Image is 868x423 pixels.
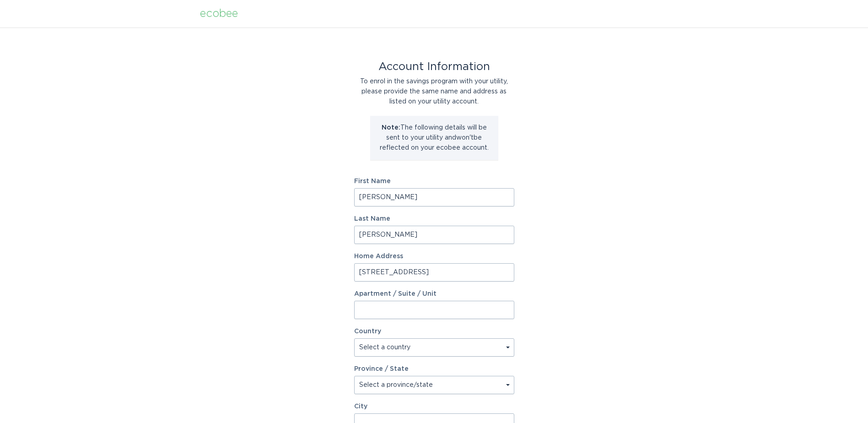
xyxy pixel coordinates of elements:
[354,328,381,335] label: Country
[377,123,491,153] p: The following details will be sent to your utility and won't be reflected on your ecobee account.
[354,403,514,410] label: City
[382,125,400,131] strong: Note:
[354,178,514,184] label: First Name
[354,76,514,107] div: To enrol in the savings program with your utility, please provide the same name and address as li...
[354,366,409,372] label: Province / State
[354,62,514,72] div: Account Information
[354,216,514,222] label: Last Name
[354,253,514,260] label: Home Address
[200,9,238,19] div: ecobee
[354,291,514,297] label: Apartment / Suite / Unit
